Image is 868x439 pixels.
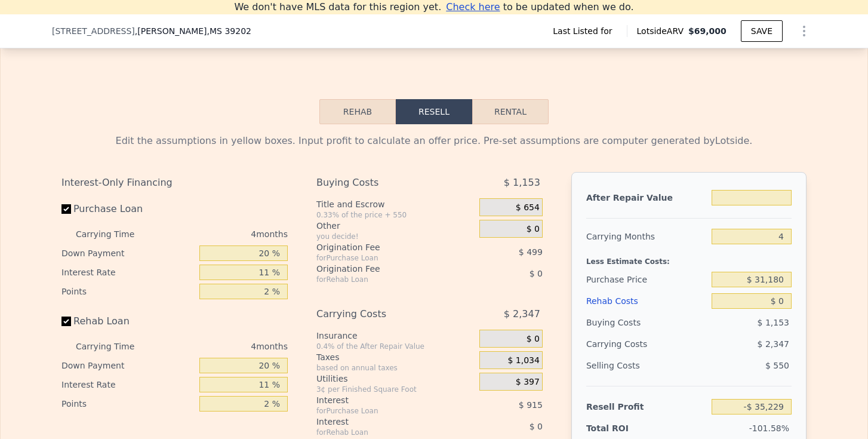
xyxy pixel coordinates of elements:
div: for Rehab Loan [316,428,450,437]
div: 3¢ per Finished Square Foot [316,385,475,394]
span: $69,000 [688,26,727,36]
div: Interest [316,416,450,428]
span: $ 0 [527,334,540,345]
div: Down Payment [61,356,195,375]
div: After Repair Value [586,187,707,208]
span: $ 654 [516,202,540,213]
div: Rehab Costs [586,290,707,312]
span: $ 2,347 [504,303,540,325]
div: Interest Rate [61,263,195,282]
div: for Purchase Loan [316,253,450,263]
div: Utilities [316,373,475,385]
span: -101.58% [749,423,789,433]
div: Down Payment [61,244,195,263]
input: Rehab Loan [61,317,71,326]
span: $ 2,347 [758,339,789,349]
span: , [PERSON_NAME] [135,25,251,37]
label: Purchase Loan [61,198,195,220]
div: Carrying Time [76,225,153,244]
div: Resell Profit [586,396,707,417]
span: Lotside ARV [637,25,688,37]
div: Less Estimate Costs: [586,247,792,269]
span: , MS 39202 [207,26,251,36]
div: Buying Costs [586,312,707,333]
div: 4 months [158,225,288,244]
span: Check here [446,1,500,13]
div: Carrying Months [586,226,707,247]
div: Purchase Price [586,269,707,290]
input: Purchase Loan [61,204,71,214]
div: based on annual taxes [316,363,475,373]
label: Rehab Loan [61,311,195,332]
div: Carrying Time [76,337,153,356]
button: Rehab [319,99,396,124]
div: Title and Escrow [316,198,475,210]
div: for Purchase Loan [316,406,450,416]
div: Other [316,220,475,232]
div: Interest Rate [61,375,195,394]
div: Carrying Costs [316,303,450,325]
div: Edit the assumptions in yellow boxes. Input profit to calculate an offer price. Pre-set assumptio... [61,134,807,148]
div: Interest-Only Financing [61,172,288,194]
div: Points [61,282,195,301]
div: Taxes [316,351,475,363]
div: Interest [316,394,450,406]
button: Rental [472,99,549,124]
span: $ 1,034 [507,355,539,366]
span: $ 499 [519,247,543,257]
div: you decide! [316,232,475,241]
div: 0.4% of the After Repair Value [316,342,475,351]
span: $ 0 [527,224,540,235]
span: $ 397 [516,377,540,388]
div: Insurance [316,330,475,342]
span: $ 550 [765,361,789,370]
button: Resell [396,99,472,124]
button: SAVE [741,20,783,42]
div: 0.33% of the price + 550 [316,210,475,220]
span: $ 915 [519,400,543,410]
span: [STREET_ADDRESS] [52,25,135,37]
div: Selling Costs [586,355,707,376]
div: Total ROI [586,422,661,434]
button: Show Options [792,19,816,43]
div: Buying Costs [316,172,450,194]
span: $ 0 [530,422,543,431]
span: $ 1,153 [504,172,540,194]
div: Points [61,394,195,413]
span: $ 0 [530,269,543,278]
div: Origination Fee [316,241,450,253]
span: Last Listed for [553,25,617,37]
div: Carrying Costs [586,333,661,355]
span: $ 1,153 [758,318,789,327]
div: Origination Fee [316,263,450,275]
div: 4 months [158,337,288,356]
div: for Rehab Loan [316,275,450,284]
